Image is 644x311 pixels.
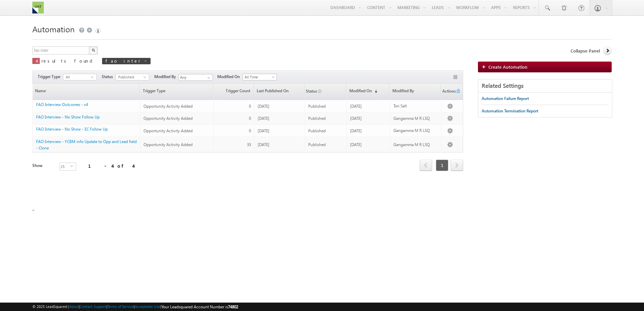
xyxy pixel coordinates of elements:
span: 4 [36,58,36,64]
img: Search [92,48,95,52]
span: [DATE] [350,128,362,133]
img: Custom Logo [32,2,44,13]
div: _ [32,22,612,211]
span: Status [305,84,317,99]
span: 1 [436,160,448,171]
a: Terms of Service [107,304,134,309]
span: Published [308,104,326,109]
div: Automation Termination Report [482,108,538,114]
span: Automation [32,24,75,34]
div: Gangamma M R LSQ [393,115,438,122]
span: Published [308,116,326,121]
span: prev [420,160,432,171]
span: fao inter [105,58,140,64]
div: Automation Failure Report [482,96,529,102]
span: [DATE] [350,104,362,109]
span: Modified By [154,74,179,80]
a: Show All Items [204,74,212,81]
a: Modified By [390,84,441,100]
a: Automation Termination Report [482,105,538,117]
a: Last Published On [254,84,304,100]
span: Status [102,74,116,80]
a: Name [33,84,140,100]
span: Opportunity Activity Added [143,128,193,133]
img: add_icon.png [482,65,488,69]
div: Gangamma M R LSQ [393,142,438,148]
span: [DATE] [258,128,269,133]
a: Automation Failure Report [482,93,529,105]
span: 0 [249,104,251,109]
span: Modified On [217,74,243,80]
a: FAO Interview Outcomes - v4 [36,102,88,107]
span: Opportunity Activity Added [143,104,193,109]
span: All [63,74,91,80]
span: select [91,75,96,78]
span: [DATE] [258,116,269,121]
div: Show [32,163,54,169]
a: FAO Interview - No Show - EC Follow Up [36,127,108,132]
a: FAO Interview - YCBM info Update to Opp and Lead field - Clone [36,139,137,150]
span: results found [41,58,95,64]
a: About [69,304,79,309]
span: 0 [249,128,251,133]
span: [DATE] [350,116,362,121]
span: All Time [243,74,275,80]
a: Contact Support [80,304,106,309]
a: All Time [243,74,277,80]
span: [DATE] [258,104,269,109]
input: Type to Search [179,74,213,81]
span: Your Leadsquared Account Number is [161,304,238,309]
div: Gangamma M R LSQ [393,128,438,134]
a: next [451,160,463,171]
a: Acceptable Use [135,304,160,309]
span: next [451,160,463,171]
div: 1 - 4 of 4 [88,162,133,170]
span: [DATE] [258,142,269,147]
span: Published [308,128,326,133]
span: Published [308,142,326,147]
span: Collapse Panel [571,48,600,54]
span: 0 [249,116,251,121]
span: 33 [247,142,251,147]
a: Modified On(sorted descending) [347,84,389,100]
span: © 2025 LeadSquared | | | | | [32,304,238,310]
span: select [143,75,149,78]
a: Trigger Type [140,84,213,100]
span: Opportunity Activity Added [143,116,193,121]
span: select [70,165,76,168]
span: Create Automation [488,64,527,70]
span: [DATE] [350,142,362,147]
span: Published [116,74,143,80]
a: Trigger Count [214,84,254,100]
span: Opportunity Activity Added [143,142,193,147]
span: Trigger Type [38,74,63,80]
span: 25 [60,163,70,170]
span: (sorted descending) [372,89,377,94]
span: 74802 [228,304,238,309]
a: prev [420,160,432,171]
a: FAO Interview - No Show Follow Up [36,114,100,119]
div: Tori Salt [393,103,438,109]
span: Actions [441,84,456,99]
div: Related Settings [478,79,612,93]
